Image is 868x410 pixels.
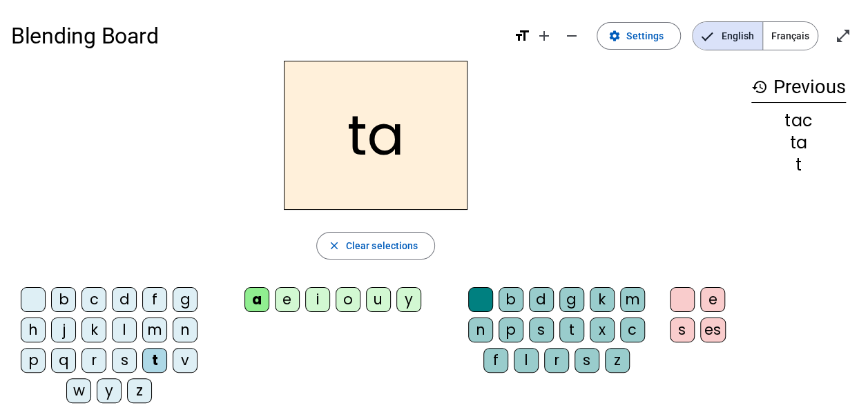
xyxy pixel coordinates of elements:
[751,113,846,129] div: tac
[590,318,615,342] div: x
[483,348,508,373] div: f
[112,318,137,342] div: l
[544,348,569,373] div: r
[112,287,137,312] div: d
[305,287,330,312] div: i
[51,348,76,373] div: q
[620,287,645,312] div: m
[559,287,584,312] div: g
[244,287,269,312] div: a
[700,287,725,312] div: e
[700,318,726,342] div: es
[558,22,586,50] button: Decrease font size
[597,22,681,50] button: Settings
[575,348,599,373] div: s
[620,318,645,342] div: c
[11,14,503,58] h1: Blending Board
[751,135,846,151] div: ta
[468,318,493,342] div: n
[590,287,615,312] div: k
[529,318,554,342] div: s
[142,348,167,373] div: t
[693,22,762,50] span: English
[81,348,106,373] div: r
[396,287,421,312] div: y
[142,287,167,312] div: f
[608,30,621,42] mat-icon: settings
[514,348,539,373] div: l
[21,348,46,373] div: p
[127,378,152,403] div: z
[514,28,530,44] mat-icon: format_size
[81,318,106,342] div: k
[366,287,391,312] div: u
[563,28,580,44] mat-icon: remove
[530,22,558,50] button: Increase font size
[605,348,630,373] div: z
[692,21,818,50] mat-button-toggle-group: Language selection
[21,318,46,342] div: h
[336,287,360,312] div: o
[51,318,76,342] div: j
[328,240,340,252] mat-icon: close
[97,378,122,403] div: y
[763,22,818,50] span: Français
[66,378,91,403] div: w
[275,287,300,312] div: e
[529,287,554,312] div: d
[559,318,584,342] div: t
[751,72,846,103] h3: Previous
[499,287,523,312] div: b
[112,348,137,373] div: s
[173,287,197,312] div: g
[284,61,467,210] h2: ta
[51,287,76,312] div: b
[173,348,197,373] div: v
[536,28,552,44] mat-icon: add
[626,28,664,44] span: Settings
[316,232,436,260] button: Clear selections
[81,287,106,312] div: c
[346,237,418,254] span: Clear selections
[499,318,523,342] div: p
[751,157,846,173] div: t
[751,79,768,95] mat-icon: history
[670,318,695,342] div: s
[173,318,197,342] div: n
[829,22,857,50] button: Enter full screen
[142,318,167,342] div: m
[835,28,851,44] mat-icon: open_in_full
